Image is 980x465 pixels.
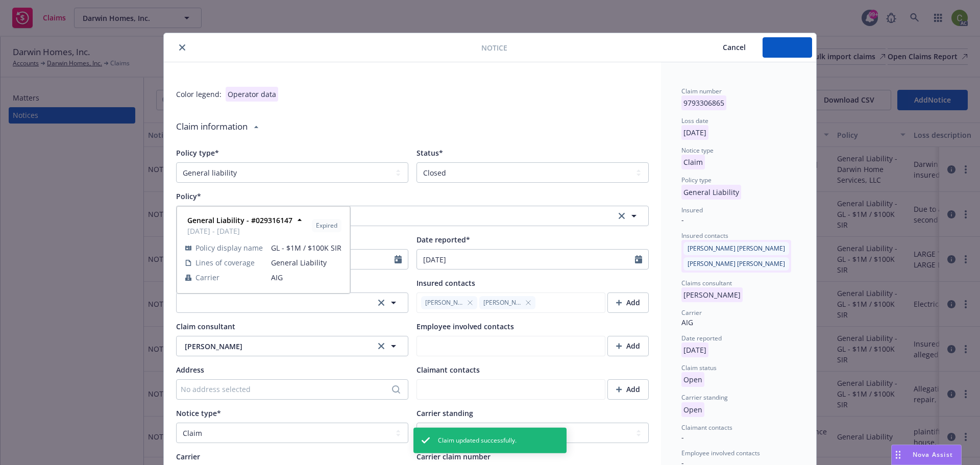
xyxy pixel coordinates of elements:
[176,191,201,201] span: Policy*
[416,235,470,244] span: Date reported*
[681,363,717,372] span: Claim status
[681,449,760,457] span: Employee involved contacts
[681,375,704,384] span: Open
[681,243,791,253] span: [PERSON_NAME] [PERSON_NAME][PERSON_NAME] [PERSON_NAME]
[375,340,387,352] a: clear selection
[681,342,708,357] p: [DATE]
[681,405,704,414] span: Open
[688,259,785,268] span: [PERSON_NAME] [PERSON_NAME]
[176,452,200,461] span: Carrier
[891,445,962,465] button: Nova Assist
[607,379,649,400] button: Add
[417,250,635,269] input: MM/DD/YYYY
[616,210,628,222] a: clear selection
[681,206,703,214] span: Insured
[316,221,337,230] span: Expired
[176,41,188,54] button: close
[226,87,278,102] div: Operator data
[681,87,722,95] span: Claim number
[176,206,649,226] button: General Liability - GL - $1M / $100K SIRclear selection
[607,336,649,356] button: Add
[635,255,642,263] svg: Calendar
[681,402,704,417] p: Open
[416,365,480,375] span: Claimant contacts
[187,226,292,236] span: [DATE] - [DATE]
[185,341,367,352] span: [PERSON_NAME]
[681,146,714,155] span: Notice type
[181,384,394,395] div: No address selected
[681,393,728,402] span: Carrier standing
[416,408,473,418] span: Carrier standing
[176,322,235,331] span: Claim consultant
[195,257,255,268] span: Lines of coverage
[481,42,507,53] span: Notice
[681,308,702,317] span: Carrier
[483,298,521,307] span: [PERSON_NAME]
[681,334,722,342] span: Date reported
[706,37,763,58] button: Cancel
[176,148,219,158] span: Policy type*
[176,379,408,400] button: No address selected
[185,211,583,222] span: General Liability - GL - $1M / $100K SIR
[681,98,726,108] span: 9793306865
[416,322,514,331] span: Employee involved contacts
[176,365,204,375] span: Address
[681,125,708,140] p: [DATE]
[176,89,222,100] div: Color legend:
[607,292,649,313] button: Add
[681,157,705,167] span: Claim
[195,242,263,253] span: Policy display name
[176,292,408,313] button: clear selection
[187,215,292,225] strong: General Liability - #029316147
[681,155,705,169] p: Claim
[616,380,640,399] div: Add
[681,176,712,184] span: Policy type
[681,187,741,197] span: General Liability
[176,112,649,141] div: Claim information
[681,116,708,125] span: Loss date
[271,257,341,268] span: General Liability
[681,345,708,355] span: [DATE]
[688,244,785,253] span: [PERSON_NAME] [PERSON_NAME]
[681,95,726,110] p: 9793306865
[681,432,684,442] span: -
[176,336,408,356] button: [PERSON_NAME]clear selection
[176,408,221,418] span: Notice type*
[681,317,796,328] div: AIG
[176,112,248,141] div: Claim information
[438,436,517,445] span: Claim updated successfully.
[681,279,732,287] span: Claims consultant
[425,298,463,307] span: [PERSON_NAME]
[763,37,812,58] button: Save
[681,287,743,302] p: [PERSON_NAME]
[892,445,904,464] div: Drag to move
[392,385,400,394] svg: Search
[616,336,640,356] div: Add
[681,372,704,387] p: Open
[271,242,341,253] span: GL - $1M / $100K SIR
[681,215,684,225] span: -
[681,231,728,240] span: Insured contacts
[723,42,746,52] span: Cancel
[375,297,387,309] a: clear selection
[195,272,219,283] span: Carrier
[616,293,640,312] div: Add
[913,450,953,459] span: Nova Assist
[681,128,708,137] span: [DATE]
[395,255,402,263] svg: Calendar
[681,185,741,200] p: General Liability
[681,290,743,300] span: [PERSON_NAME]
[271,272,341,283] span: AIG
[416,148,443,158] span: Status*
[681,423,732,432] span: Claimant contacts
[416,278,475,288] span: Insured contacts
